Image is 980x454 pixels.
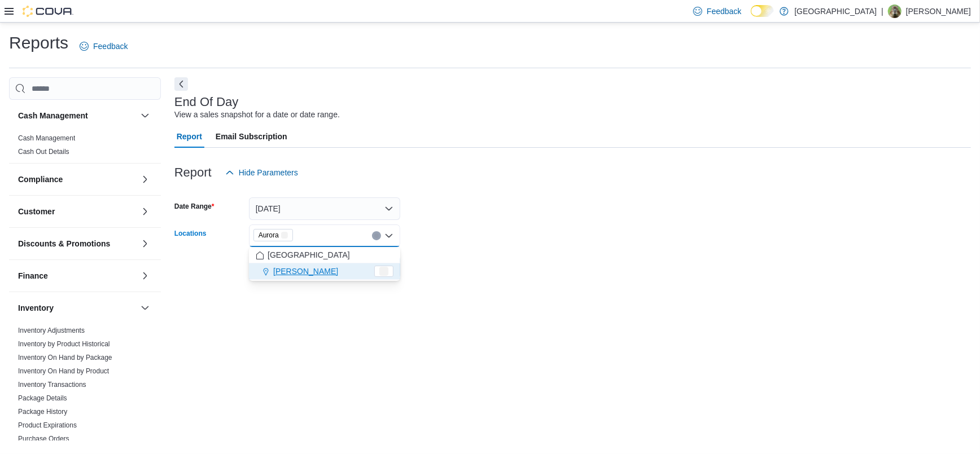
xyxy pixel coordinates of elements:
h3: Finance [18,270,48,281]
span: Aurora [253,229,293,241]
button: Clear input [372,231,381,240]
span: Report [177,125,202,148]
h3: Compliance [18,174,63,185]
span: Email Subscription [216,125,287,148]
span: Purchase Orders [18,434,69,443]
div: Choose from the following options [249,247,400,280]
a: Purchase Orders [18,435,69,443]
h3: Cash Management [18,110,88,121]
span: Product Expirations [18,421,77,430]
button: Compliance [138,173,152,186]
span: Cash Out Details [18,147,69,156]
span: Inventory On Hand by Package [18,353,112,362]
label: Locations [174,229,207,238]
button: Inventory [18,302,136,314]
button: Hide Parameters [221,161,303,184]
span: Inventory Transactions [18,380,86,389]
span: Inventory On Hand by Product [18,367,109,376]
a: Product Expirations [18,421,77,429]
a: Cash Out Details [18,148,69,156]
a: Inventory Adjustments [18,327,85,334]
span: Cash Management [18,134,75,143]
span: Package Details [18,394,67,403]
button: Compliance [18,174,136,185]
span: Feedback [93,41,128,52]
a: Feedback [75,35,132,58]
input: Dark Mode [751,5,775,17]
h3: Report [174,166,212,179]
p: [GEOGRAPHIC_DATA] [794,5,877,18]
button: Cash Management [138,109,152,122]
a: Package Details [18,394,67,402]
button: Discounts & Promotions [18,238,136,249]
a: Inventory On Hand by Package [18,354,112,362]
button: Customer [138,205,152,218]
span: Aurora [259,230,279,241]
span: Package History [18,407,67,416]
div: Cash Management [9,131,161,163]
p: | [881,5,883,18]
button: Customer [18,206,136,217]
button: [PERSON_NAME] [249,263,400,280]
h1: Reports [9,32,68,54]
div: Dorota Surma [888,5,902,18]
button: Discounts & Promotions [138,237,152,250]
img: Cova [23,6,73,17]
button: Inventory [138,301,152,315]
h3: End Of Day [174,95,239,109]
h3: Customer [18,206,55,217]
h3: Discounts & Promotions [18,238,110,249]
button: Close list of options [384,231,393,240]
div: View a sales snapshot for a date or date range. [174,109,340,121]
button: Remove Aurora from selection in this group [281,232,288,239]
a: Inventory Transactions [18,381,86,389]
span: [GEOGRAPHIC_DATA] [268,249,350,261]
p: [PERSON_NAME] [906,5,971,18]
button: Next [174,77,188,91]
button: Finance [18,270,136,281]
button: Cash Management [18,110,136,121]
button: [GEOGRAPHIC_DATA] [249,247,400,263]
a: Inventory On Hand by Product [18,367,109,375]
button: [DATE] [249,197,400,220]
span: Feedback [707,6,741,17]
label: Date Range [174,202,215,211]
span: Hide Parameters [239,167,298,178]
a: Inventory by Product Historical [18,340,110,348]
h3: Inventory [18,302,54,314]
button: Finance [138,269,152,283]
a: Cash Management [18,134,75,142]
a: Package History [18,408,67,416]
span: [PERSON_NAME] [273,266,338,277]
